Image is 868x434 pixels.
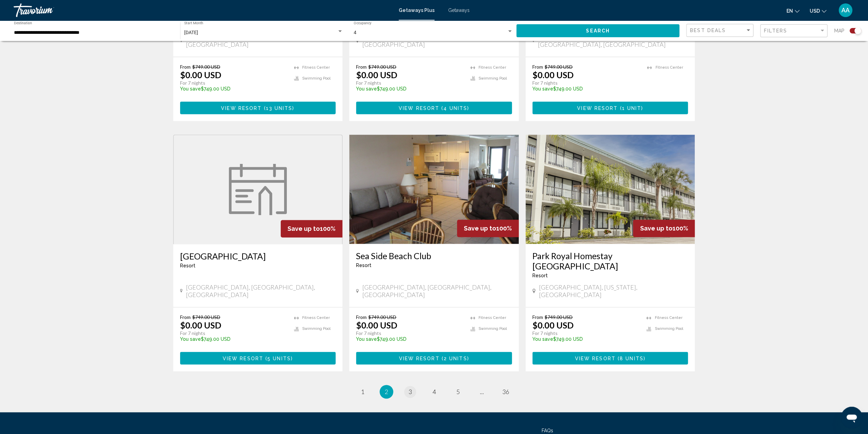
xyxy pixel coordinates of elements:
span: 2 units [444,355,467,361]
a: Getaways [448,8,470,13]
p: $0.00 USD [356,70,397,80]
span: 1 [361,388,364,395]
span: Swimming Pool [302,326,330,331]
p: For 7 nights [532,80,641,86]
button: Search [516,24,679,37]
p: $749.00 USD [356,336,464,342]
span: Fitness Center [479,65,506,70]
span: FAQs [542,428,553,433]
p: $749.00 USD [180,336,288,342]
a: [GEOGRAPHIC_DATA] [180,251,336,261]
span: Resort [356,263,371,268]
span: $749.00 USD [368,64,396,70]
span: [DATE] [184,30,198,35]
span: ( ) [616,355,646,361]
span: Map [834,26,844,36]
p: For 7 nights [532,330,640,336]
span: 13 units [266,105,293,111]
p: $749.00 USD [356,86,464,92]
p: $0.00 USD [532,320,574,330]
div: 100% [633,220,695,237]
a: View Resort(13 units) [180,101,336,114]
span: From [356,64,367,70]
span: View Resort [399,355,439,361]
span: ( ) [263,355,293,361]
span: 36 [502,388,509,395]
a: Getaways Plus [399,8,435,13]
span: $749.00 USD [545,314,573,320]
button: Change currency [810,6,826,16]
span: Fitness Center [302,65,330,70]
p: For 7 nights [180,80,288,86]
span: [GEOGRAPHIC_DATA], [GEOGRAPHIC_DATA], [GEOGRAPHIC_DATA] [186,283,336,298]
p: For 7 nights [356,80,464,86]
button: View Resort(2 units) [356,352,512,364]
p: $0.00 USD [180,320,221,330]
span: $749.00 USD [192,314,220,320]
button: View Resort(8 units) [532,352,688,364]
span: Swimming Pool [479,326,507,331]
span: From [180,64,191,70]
span: You save [180,86,201,92]
img: 0756I01X.jpg [349,135,519,244]
span: 8 units [620,355,644,361]
div: 100% [457,220,519,237]
ul: Pagination [173,385,695,398]
span: $749.00 USD [192,64,220,70]
span: $749.00 USD [368,314,396,320]
span: Best Deals [690,28,726,33]
span: 5 units [267,355,291,361]
span: Fitness Center [655,65,683,70]
span: Fitness Center [302,316,330,320]
a: Sea Side Beach Club [356,251,512,261]
span: Save up to [640,225,672,232]
p: $749.00 USD [532,336,640,342]
iframe: Button to launch messaging window [841,407,863,429]
button: View Resort(5 units) [180,352,336,364]
span: Save up to [464,225,496,232]
span: 4 [354,30,356,35]
button: View Resort(4 units) [356,101,512,114]
span: ( ) [440,355,469,361]
span: You save [180,336,201,342]
span: Swimming Pool [302,76,330,81]
span: Resort [532,273,548,278]
span: 2 [385,388,388,395]
a: Travorium [14,3,392,17]
span: Swimming Pool [654,326,683,331]
button: Filter [760,24,827,38]
div: 100% [281,220,342,237]
span: View Resort [223,355,263,361]
span: View Resort [399,105,439,111]
span: You save [356,336,377,342]
img: week.svg [229,164,287,215]
span: 4 [432,388,436,395]
p: For 7 nights [180,330,288,336]
span: ... [480,388,484,395]
span: [GEOGRAPHIC_DATA], [GEOGRAPHIC_DATA], [GEOGRAPHIC_DATA] [362,283,512,298]
span: View Resort [575,355,616,361]
p: $0.00 USD [356,320,397,330]
span: Search [586,28,610,34]
span: 5 [456,388,460,395]
button: View Resort(1 unit) [532,101,688,114]
span: You save [356,86,377,92]
span: From [356,314,367,320]
button: User Menu [837,3,854,17]
span: Fitness Center [654,316,682,320]
span: $749.00 USD [545,64,573,70]
span: 1 unit [622,105,641,111]
span: Fitness Center [479,316,506,320]
span: 4 units [443,105,467,111]
span: ( ) [439,105,469,111]
span: You save [532,86,553,92]
button: Change language [786,6,799,16]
